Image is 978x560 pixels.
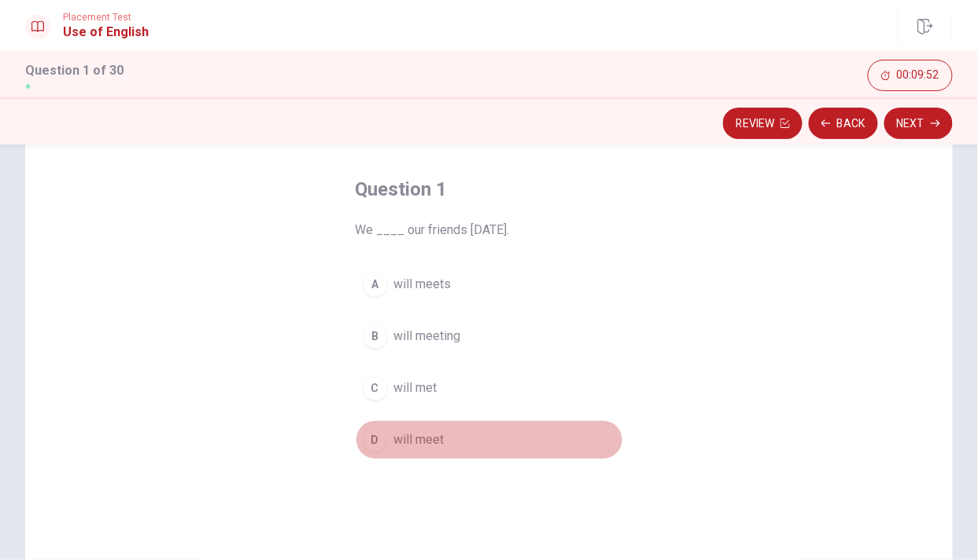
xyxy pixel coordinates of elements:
div: A [363,272,388,297]
button: Cwill met [356,368,623,408]
button: Dwill meet [356,420,623,459]
button: Awill meets [356,265,623,304]
span: We ____ our friends [DATE]. [356,221,623,240]
h4: Question 1 [356,177,623,202]
div: D [363,427,388,452]
span: 00:09:52 [897,69,939,82]
button: Back [809,108,878,139]
div: C [363,375,388,401]
h1: Use of English [63,23,149,42]
span: will meet [394,430,445,449]
button: Bwill meeting [356,317,623,356]
span: will meeting [394,327,461,346]
h1: Question 1 of 30 [25,61,126,80]
button: Next [884,108,953,139]
span: will meets [394,275,452,294]
div: B [363,324,388,349]
button: Review [723,108,803,139]
span: will met [394,379,437,397]
button: 00:09:52 [868,60,953,91]
span: Placement Test [63,12,149,23]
